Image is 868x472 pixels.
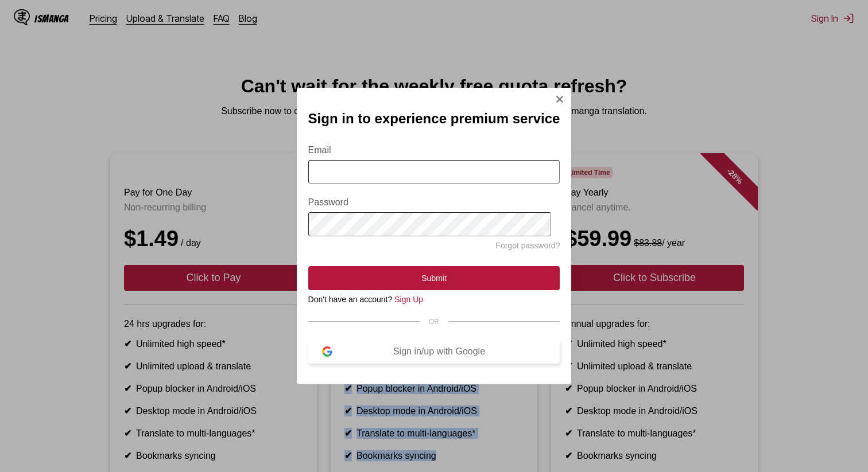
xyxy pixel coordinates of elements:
[555,95,564,104] img: Close
[322,346,332,357] img: google-logo
[308,266,560,290] button: Submit
[308,145,560,155] label: Email
[297,88,572,384] div: Sign In Modal
[308,197,560,208] label: Password
[332,346,547,357] div: Sign in/up with Google
[394,295,423,304] a: Sign Up
[308,111,560,127] h2: Sign in to experience premium service
[308,340,560,364] button: Sign in/up with Google
[308,318,560,326] div: OR
[495,241,560,250] a: Forgot password?
[308,295,560,304] div: Don't have an account?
